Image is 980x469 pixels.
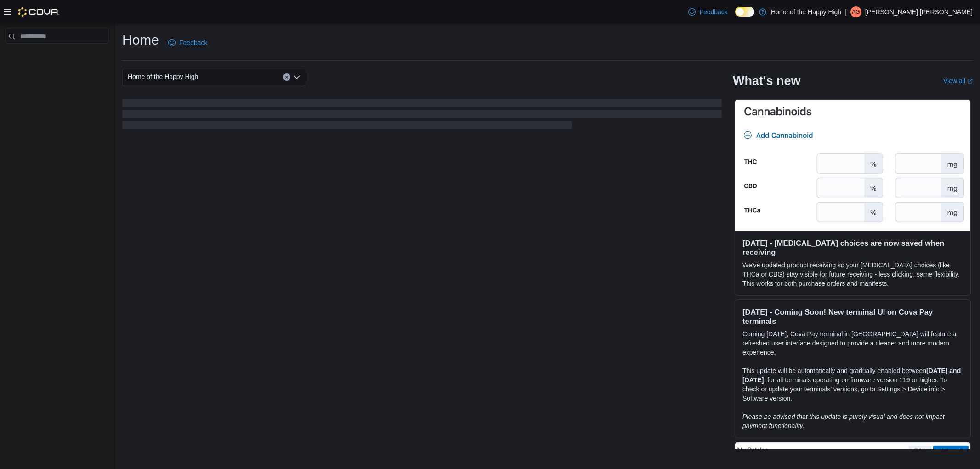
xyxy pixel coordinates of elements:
[771,6,841,17] p: Home of the Happy High
[6,45,108,68] nav: Complex example
[865,6,973,17] p: [PERSON_NAME] [PERSON_NAME]
[685,3,731,21] a: Feedback
[852,6,860,17] span: AG
[742,307,963,326] h3: [DATE] - Coming Soon! New terminal UI on Cova Pay terminals
[742,366,963,403] p: This update will be automatically and gradually enabled between , for all terminals operating on ...
[128,71,198,82] span: Home of the Happy High
[850,6,861,17] div: Alex Goulding Stagg
[735,7,754,17] input: Dark Mode
[293,73,300,81] button: Open list of options
[845,6,847,17] p: |
[742,367,961,384] strong: [DATE] and [DATE]
[699,7,727,17] span: Feedback
[122,101,722,130] span: Loading
[742,329,963,357] p: Coming [DATE], Cova Pay terminal in [GEOGRAPHIC_DATA] will feature a refreshed user interface des...
[967,79,973,84] svg: External link
[742,413,945,429] em: Please be advised that this update is purely visual and does not impact payment functionality.
[122,31,159,49] h1: Home
[943,77,973,85] a: View allExternal link
[742,260,963,288] p: We've updated product receiving so your [MEDICAL_DATA] choices (like THCa or CBG) stay visible fo...
[18,7,59,17] img: Cova
[179,38,207,47] span: Feedback
[733,73,800,88] h2: What's new
[283,73,290,81] button: Clear input
[742,238,963,257] h3: [DATE] - [MEDICAL_DATA] choices are now saved when receiving
[164,34,211,52] a: Feedback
